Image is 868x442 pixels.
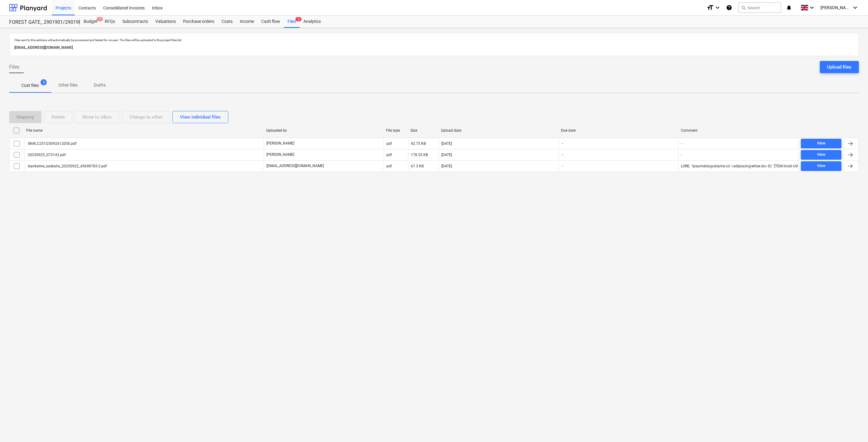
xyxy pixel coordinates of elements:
[119,16,152,28] a: Subcontracts
[101,16,119,28] a: RFQs
[820,61,859,73] button: Upload files
[741,5,746,10] span: search
[410,128,436,133] div: Size
[284,16,300,28] a: Files3
[837,413,868,442] iframe: Chat Widget
[9,19,73,26] div: FOREST GATE_ 2901901/2901902/2901903
[561,128,676,133] div: Due date
[386,164,392,168] div: pdf
[441,164,452,168] div: [DATE]
[14,45,854,51] p: [EMAIL_ADDRESS][DOMAIN_NAME]
[386,128,406,133] div: File type
[152,16,179,28] a: Valuations
[441,141,452,146] div: [DATE]
[561,141,564,146] span: -
[827,63,852,71] div: Upload files
[714,4,721,11] i: keyboard_arrow_down
[300,16,324,28] a: Analytics
[441,153,452,157] div: [DATE]
[179,16,218,28] a: Purchase orders
[172,111,228,123] button: View individual files
[80,16,101,28] a: Budget2
[817,140,826,147] div: View
[786,4,792,11] i: notifications
[266,128,381,133] div: Uploaded by
[26,128,261,133] div: File name
[738,2,781,13] button: Search
[14,38,854,42] p: Files sent to this address will automatically be processed and tested for viruses. The files will...
[58,82,78,88] p: Other files
[80,16,101,28] div: Budget
[707,4,714,11] i: format_size
[92,82,107,88] p: Drafts
[27,164,107,168] div: Isankstine_saskaita_20250922_45698783-2.pdf
[386,141,392,146] div: pdf
[258,16,284,28] a: Cash flow
[801,150,841,160] button: View
[295,17,302,21] span: 3
[266,152,294,157] p: [PERSON_NAME]
[411,141,426,146] div: 42.75 KB
[180,113,221,121] div: View individual files
[852,4,859,11] i: keyboard_arrow_down
[97,17,103,21] span: 2
[218,16,236,28] a: Costs
[681,141,682,146] div: -
[820,5,851,10] span: [PERSON_NAME]
[801,161,841,171] button: View
[411,153,428,157] div: 178.53 KB
[808,4,816,11] i: keyboard_arrow_down
[681,153,682,157] div: -
[817,162,826,169] div: View
[441,128,556,133] div: Upload date
[561,152,564,157] span: -
[801,139,841,148] button: View
[236,16,258,28] a: Income
[284,16,300,28] div: Files
[411,164,424,168] div: 67.3 KB
[561,163,564,169] span: -
[21,82,39,89] p: Cost files
[817,151,826,158] div: View
[386,153,392,157] div: pdf
[27,153,66,157] div: 20250925_073143.pdf
[266,163,324,169] p: [EMAIL_ADDRESS][DOMAIN_NAME]
[266,141,294,146] p: [PERSON_NAME]
[41,79,47,85] span: 3
[27,141,77,146] div: SKM_C251i25092612050.pdf
[681,128,796,133] div: Comment
[726,4,732,11] i: Knowledge base
[9,63,19,71] span: Files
